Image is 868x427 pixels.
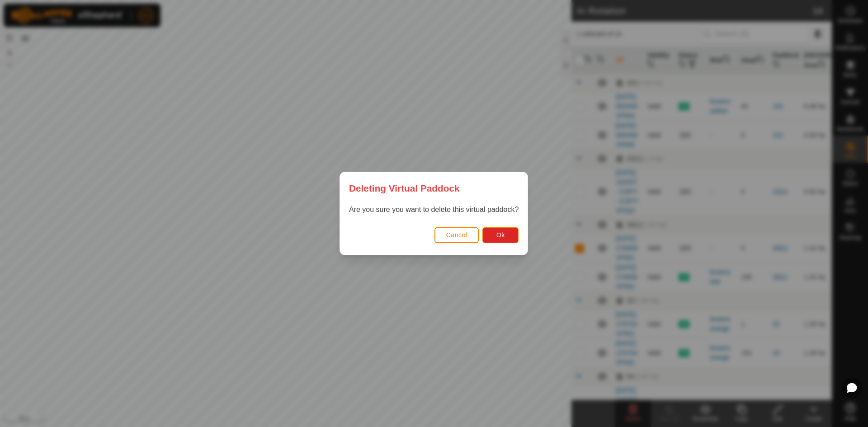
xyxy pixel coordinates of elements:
[496,231,505,239] span: Ok
[483,227,519,243] button: Ok
[434,227,479,243] button: Cancel
[446,231,467,239] span: Cancel
[349,181,460,195] span: Deleting Virtual Paddock
[349,204,519,215] p: Are you sure you want to delete this virtual paddock?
